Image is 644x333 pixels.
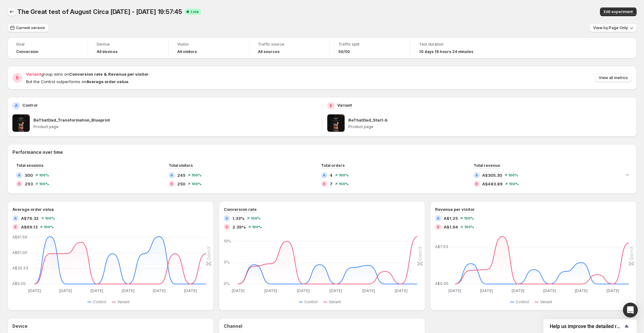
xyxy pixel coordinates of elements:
span: 1.33% [232,215,245,221]
span: 100 % [464,225,474,229]
text: A$7.63 [435,244,448,249]
text: 5% [224,260,230,264]
text: A$0.00 [12,281,26,286]
p: BeThatDad_Start-b [348,117,387,123]
text: [DATE] [264,288,277,293]
button: View by:Page Only [589,24,637,32]
h3: Average order value [12,206,54,212]
h2: A [18,173,20,177]
h2: B [226,225,228,229]
text: [DATE] [28,288,41,293]
span: Variant [26,72,41,77]
p: Variant [337,102,352,108]
text: [DATE] [153,288,166,293]
span: 100 % [45,216,55,220]
p: Product page [33,124,317,129]
text: [DATE] [329,288,342,293]
span: A$305.30 [482,172,502,178]
text: [DATE] [232,288,245,293]
div: Open Intercom Messenger [623,303,638,317]
button: View all metrics [595,73,632,82]
button: Control [87,298,109,306]
h2: B [475,182,478,186]
span: Variant [540,300,552,304]
text: [DATE] [544,288,556,293]
span: Total revenue [474,163,500,168]
a: DeviceAll devices [97,41,160,55]
text: A$0.00 [435,281,448,286]
text: [DATE] [297,288,310,293]
text: A$61.06 [12,250,27,255]
button: Variant [535,298,555,306]
span: 293 [25,181,33,187]
span: Test duration [419,42,482,47]
span: A$69.13 [21,224,37,230]
a: VisitorAll visitors [177,41,240,55]
text: A$91.59 [12,235,27,239]
span: 100 % [39,173,49,177]
span: Visitor [177,42,240,47]
text: [DATE] [184,288,197,293]
span: 300 [25,172,33,178]
span: Control [516,300,529,304]
h2: A [14,216,17,220]
text: [DATE] [362,288,375,293]
span: 250 [177,181,185,187]
span: 100 % [39,182,49,186]
h4: All visitors [177,49,197,54]
text: [DATE] [90,288,103,293]
span: View all metrics [599,75,628,80]
text: [DATE] [575,288,588,293]
button: Expand chart [623,170,632,179]
span: 10 days 16 hours 24 minutes [419,49,473,54]
button: Variant [112,298,132,306]
p: BeThatDad_Transformation_Blueprint [33,117,110,123]
span: Control [304,300,318,304]
span: Variant [329,300,341,304]
h3: Conversion rate [224,206,257,212]
button: Control [510,298,532,306]
button: Variant [323,298,343,306]
span: A$483.89 [482,181,503,187]
text: [DATE] [59,288,72,293]
span: A$1.94 [444,224,458,230]
span: 100 % [508,173,518,177]
span: 2.39% [232,224,246,230]
text: [DATE] [512,288,524,293]
span: A$1.25 [444,215,458,221]
span: Total sessions [16,163,43,168]
h4: All devices [97,49,117,54]
button: Back [7,7,16,16]
span: Total orders [321,163,345,168]
text: [DATE] [122,288,135,293]
span: 100 % [509,182,519,186]
span: Traffic split [338,42,401,47]
h2: B [14,225,17,229]
p: Product page [348,124,632,129]
h2: B [18,182,20,186]
span: 100 % [192,173,201,177]
text: A$30.53 [12,266,28,270]
span: View by: Page Only [593,25,628,30]
a: Traffic sourceAll sources [258,41,321,55]
h2: A [226,216,228,220]
h2: A [323,173,325,177]
span: 100 % [251,216,261,220]
span: 100 % [464,216,474,220]
text: [DATE] [480,288,493,293]
h3: Device [12,323,28,329]
strong: & [104,72,107,77]
text: 10% [224,239,231,243]
span: 100 % [339,182,349,186]
span: A$76.32 [21,215,39,221]
h2: B [330,103,332,108]
span: group wins on . [26,72,149,77]
strong: Revenue per visitor [108,72,148,77]
span: 4 [330,172,333,178]
text: [DATE] [607,288,620,293]
button: Show survey - Help us improve the detailed report for A/B campaigns [550,322,630,330]
span: Live [191,9,199,14]
h3: Revenue per visitor [435,206,475,212]
h2: A [15,103,18,108]
text: [DATE] [448,288,461,293]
